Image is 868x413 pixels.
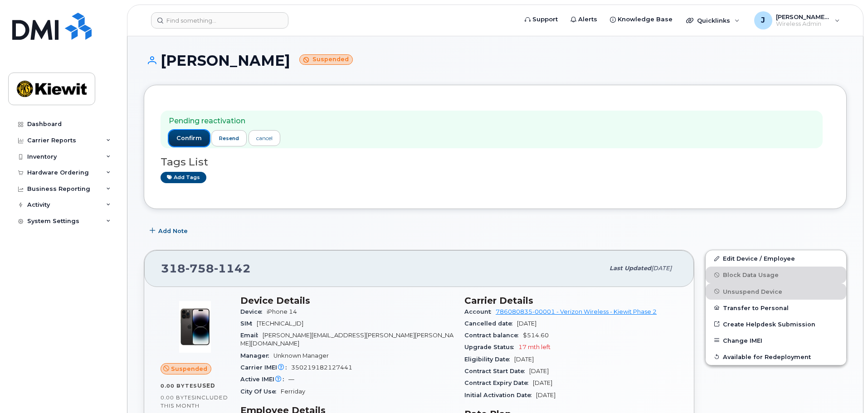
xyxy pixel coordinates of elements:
span: Contract balance [464,332,523,339]
button: Transfer to Personal [706,300,846,316]
span: iPhone 14 [267,308,297,315]
button: Available for Redeployment [706,349,846,365]
span: Initial Activation Date [464,392,536,398]
small: Suspended [299,54,353,65]
span: Manager [240,352,273,359]
span: [DATE] [529,368,549,374]
button: Block Data Usage [706,267,846,283]
span: 1142 [214,262,251,275]
a: Add tags [161,172,206,183]
span: City Of Use [240,388,281,395]
span: Contract Start Date [464,368,529,374]
span: included this month [161,394,228,409]
span: Account [464,308,496,315]
span: Suspended [171,364,207,373]
span: Active IMEI [240,376,288,383]
button: Change IMEI [706,332,846,349]
span: confirm [176,134,202,142]
span: Cancelled date [464,320,517,327]
a: 786080835-00001 - Verizon Wireless - Kiewit Phase 2 [496,308,657,315]
span: 0.00 Bytes [161,383,197,389]
a: cancel [249,130,280,146]
button: Add Note [144,223,195,239]
span: [DATE] [651,265,672,272]
button: resend [211,130,247,146]
a: Edit Device / Employee [706,250,846,267]
span: SIM [240,320,257,327]
span: Unsuspend Device [723,288,782,295]
h1: [PERSON_NAME] [144,53,847,68]
span: [DATE] [533,379,552,386]
button: Unsuspend Device [706,283,846,300]
span: [DATE] [514,356,534,363]
span: Available for Redeployment [723,353,811,360]
span: Last updated [610,265,651,272]
p: Pending reactivation [169,116,280,126]
span: [DATE] [536,392,556,398]
h3: Tags List [161,156,830,168]
span: 758 [185,262,214,275]
iframe: Messenger Launcher [829,374,861,406]
span: Add Note [158,227,188,235]
h3: Carrier Details [464,295,678,306]
span: Device [240,308,267,315]
span: $514.60 [523,332,549,339]
span: Eligibility Date [464,356,514,363]
span: [TECHNICAL_ID] [257,320,303,327]
span: 318 [161,262,251,275]
span: [DATE] [517,320,536,327]
span: — [288,376,294,383]
span: [PERSON_NAME][EMAIL_ADDRESS][PERSON_NAME][PERSON_NAME][DOMAIN_NAME] [240,332,454,347]
img: image20231002-3703462-njx0qo.jpeg [168,300,222,354]
span: resend [219,135,239,142]
span: 17 mth left [518,344,551,350]
span: Upgrade Status [464,344,518,350]
span: Email [240,332,263,339]
h3: Device Details [240,295,454,306]
a: Create Helpdesk Submission [706,316,846,332]
div: cancel [256,134,273,142]
button: confirm [169,130,210,146]
span: Carrier IMEI [240,364,291,371]
span: used [197,382,215,389]
span: 0.00 Bytes [161,394,195,401]
span: 350219182127441 [291,364,352,371]
span: Unknown Manager [273,352,329,359]
span: Contract Expiry Date [464,379,533,386]
span: Ferriday [281,388,305,395]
